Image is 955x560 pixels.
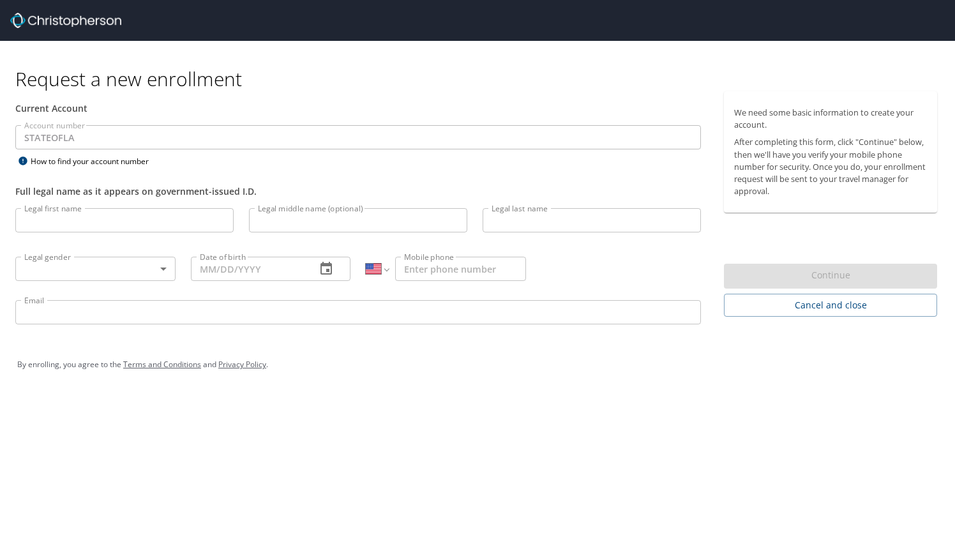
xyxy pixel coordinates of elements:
p: After completing this form, click "Continue" below, then we'll have you verify your mobile phone ... [734,136,927,197]
div: ​ [15,257,176,281]
div: By enrolling, you agree to the and . [17,349,938,381]
span: Cancel and close [734,298,927,314]
div: Full legal name as it appears on government-issued I.D. [15,185,701,198]
div: How to find your account number [15,153,175,169]
h1: Request a new enrollment [15,66,947,91]
img: cbt logo [10,13,121,28]
a: Privacy Policy [218,359,266,370]
button: Cancel and close [724,294,937,317]
input: Enter phone number [395,257,526,281]
p: We need some basic information to create your account. [734,107,927,131]
div: Current Account [15,102,701,115]
input: MM/DD/YYYY [191,257,306,281]
a: Terms and Conditions [123,359,201,370]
